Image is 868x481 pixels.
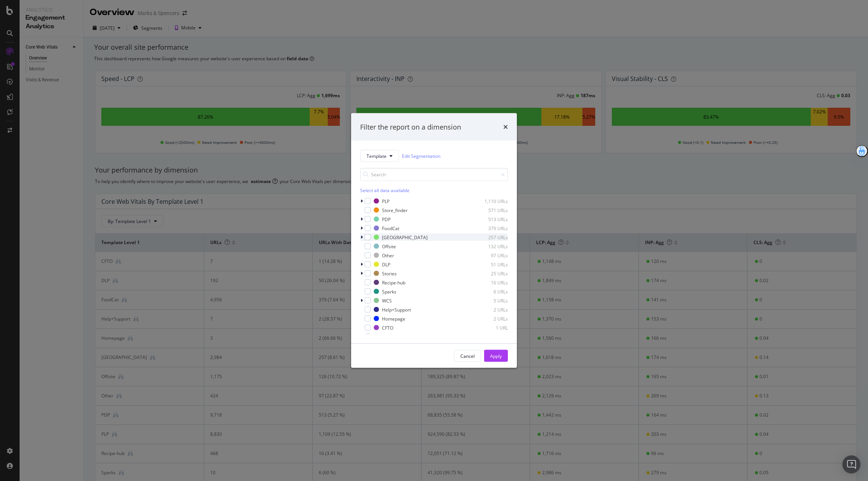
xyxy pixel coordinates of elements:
[360,187,508,194] div: Select all data available
[842,455,860,473] div: Open Intercom Messenger
[471,324,508,331] div: 1 URL
[471,216,508,222] div: 513 URLs
[360,150,399,162] button: Template
[503,122,508,132] div: times
[471,306,508,313] div: 2 URLs
[471,333,508,340] div: 1 URL
[484,350,508,362] button: Apply
[382,288,396,295] div: Sparks
[382,243,396,249] div: Offsite
[382,252,394,258] div: Other
[382,207,408,213] div: Store_finder
[382,198,390,204] div: PLP
[360,168,508,181] input: Search
[351,113,517,368] div: modal
[382,297,392,304] div: WCS
[471,297,508,304] div: 5 URLs
[454,350,481,362] button: Cancel
[471,270,508,276] div: 25 URLs
[471,225,508,231] div: 379 URLs
[471,315,508,322] div: 2 URLs
[382,306,411,313] div: Help+Support
[382,270,397,276] div: Stories
[367,153,387,159] span: Template
[471,279,508,286] div: 16 URLs
[471,288,508,295] div: 6 URLs
[402,152,440,160] a: Edit Segmentation
[382,225,399,231] div: FoodCat
[471,234,508,240] div: 257 URLs
[382,333,394,340] div: Static
[471,207,508,213] div: 571 URLs
[382,261,390,267] div: DLP
[382,216,391,222] div: PDP
[471,261,508,267] div: 51 URLs
[382,279,405,286] div: Recipe-hub
[460,353,475,359] div: Cancel
[471,252,508,258] div: 97 URLs
[382,324,393,331] div: CFTO
[382,234,428,240] div: [GEOGRAPHIC_DATA]
[360,122,461,132] div: Filter the report on a dimension
[382,315,405,322] div: Homepage
[471,198,508,204] div: 1,110 URLs
[490,353,502,359] div: Apply
[471,243,508,249] div: 132 URLs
